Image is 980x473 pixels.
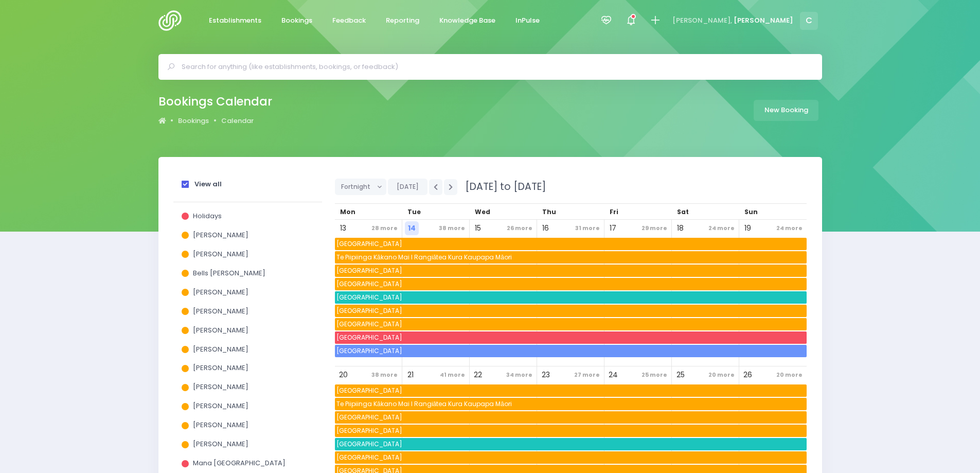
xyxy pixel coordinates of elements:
span: Te Piipiinga Kākano Mai I Rangiātea Kura Kaupapa Māori [335,251,807,264]
span: Holidays [193,211,222,221]
h2: Bookings Calendar [158,95,272,109]
span: Wed [475,207,490,216]
span: [PERSON_NAME] [193,401,248,411]
a: Bookings [178,116,209,126]
a: Establishments [201,11,270,31]
span: 15 [471,221,485,235]
span: Kaiapoi Borough School [335,331,807,344]
span: Sat [677,207,689,216]
span: 25 [673,368,687,382]
span: Bells [PERSON_NAME] [193,268,265,278]
span: [PERSON_NAME] [193,344,248,354]
span: [PERSON_NAME] [193,325,248,335]
a: Reporting [378,11,428,31]
span: Sun [744,207,758,216]
span: 19 [741,221,755,235]
span: [PERSON_NAME] [193,287,248,297]
input: Search for anything (like establishments, bookings, or feedback) [182,59,808,75]
span: Bookings [281,15,312,26]
span: Mon [340,207,355,216]
span: 27 more [572,368,602,382]
span: 38 more [369,368,400,382]
span: [PERSON_NAME] [193,230,248,240]
span: Macandrew Bay School [335,438,807,450]
span: Te Pahu School [335,278,807,290]
span: 25 more [639,368,670,382]
span: 38 more [436,221,468,235]
span: Avon School [335,318,807,330]
span: InPulse [515,15,540,26]
span: Orere School [335,345,807,357]
span: Kawhia School [335,411,807,424]
span: Fri [610,207,618,216]
span: [PERSON_NAME] [734,15,793,26]
span: Tue [407,207,421,216]
span: Norfolk School [335,384,807,397]
span: 18 [673,221,687,235]
span: Norfolk School [335,238,807,250]
span: Te Pahu School [335,425,807,437]
span: Waitomo Caves School [335,451,807,464]
span: Knowledge Base [439,15,495,26]
span: [PERSON_NAME] [193,439,248,449]
span: Thu [542,207,556,216]
a: Bookings [273,11,321,31]
a: Calendar [221,116,254,126]
span: 41 more [437,368,468,382]
span: 31 more [573,221,602,235]
span: Waitomo Caves School [335,305,807,317]
span: 28 more [369,221,400,235]
span: Fortnight [341,179,373,195]
span: [PERSON_NAME] [193,306,248,316]
span: 14 [405,221,419,235]
span: Feedback [332,15,366,26]
span: [PERSON_NAME] [193,382,248,392]
span: 21 [404,368,418,382]
span: 20 more [706,368,737,382]
span: [PERSON_NAME] [193,420,248,430]
span: [PERSON_NAME], [672,15,732,26]
span: [PERSON_NAME] [193,249,248,259]
span: 24 more [706,221,737,235]
span: 34 more [504,368,535,382]
a: New Booking [754,100,818,121]
span: C [800,12,818,30]
button: Fortnight [335,179,387,195]
span: Reporting [386,15,419,26]
span: 16 [539,221,553,235]
span: Macandrew Bay School [335,291,807,304]
span: 23 [539,368,553,382]
span: 20 more [774,368,805,382]
img: Logo [158,10,188,31]
span: Te Piipiinga Kākano Mai I Rangiātea Kura Kaupapa Māori [335,398,807,410]
span: Kawhia School [335,265,807,277]
span: 24 [606,368,620,382]
span: Establishments [209,15,261,26]
span: 17 [606,221,620,235]
a: InPulse [507,11,548,31]
span: Mana [GEOGRAPHIC_DATA] [193,458,286,468]
a: Knowledge Base [431,11,504,31]
strong: View all [194,179,222,189]
span: 26 more [504,221,535,235]
span: 13 [336,221,350,235]
span: 22 [471,368,485,382]
span: 29 more [639,221,670,235]
button: [DATE] [388,179,427,195]
span: 20 [336,368,350,382]
span: [PERSON_NAME] [193,363,248,373]
a: Feedback [324,11,375,31]
span: 26 [741,368,755,382]
span: [DATE] to [DATE] [459,180,546,194]
span: 24 more [774,221,805,235]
